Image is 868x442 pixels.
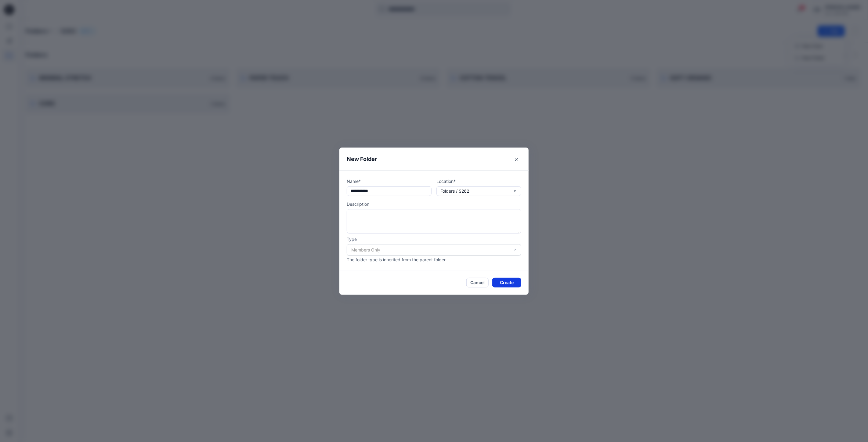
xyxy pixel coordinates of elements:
[436,186,521,196] button: Folders / S262
[512,155,521,165] button: Close
[347,236,521,242] p: Type
[347,178,432,184] p: Name*
[339,148,529,170] header: New Folder
[492,278,521,287] button: Create
[466,278,489,287] button: Cancel
[440,188,469,194] p: Folders / S262
[436,178,521,184] p: Location*
[347,256,521,263] p: The folder type is inherited from the parent folder
[347,201,521,207] p: Description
